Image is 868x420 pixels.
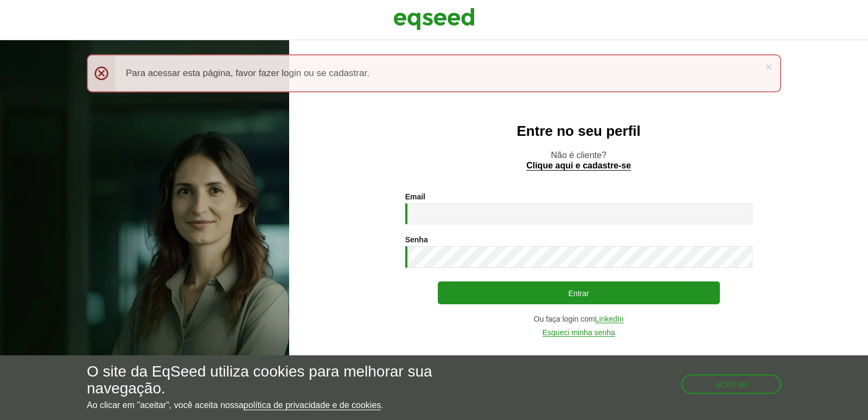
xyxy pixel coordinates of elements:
[595,315,624,323] a: LinkedIn
[438,281,720,304] button: Entrar
[765,61,772,72] a: ×
[405,236,428,243] label: Senha
[405,193,425,200] label: Email
[87,363,503,397] h5: O site da EqSeed utiliza cookies para melhorar sua navegação.
[393,5,475,33] img: EqSeed Logo
[244,401,381,410] a: política de privacidade e de cookies
[681,374,781,394] button: Aceitar
[87,400,503,410] p: Ao clicar em "aceitar", você aceita nossa .
[311,123,846,139] h2: Entre no seu perfil
[405,315,752,323] div: Ou faça login com
[311,150,846,171] p: Não é cliente?
[526,161,631,171] a: Clique aqui e cadastre-se
[542,329,615,337] a: Esqueci minha senha
[87,54,781,92] div: Para acessar esta página, favor fazer login ou se cadastrar.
